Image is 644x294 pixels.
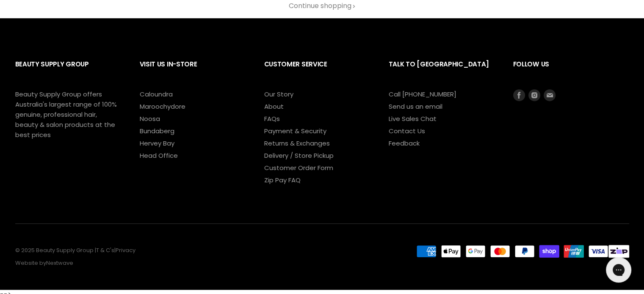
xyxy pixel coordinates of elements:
[608,245,629,258] img: footer-tile-new.png
[264,163,333,172] a: Customer Order Form
[15,89,117,140] p: Beauty Supply Group offers Australia's largest range of 100% genuine, professional hair, beauty &...
[116,246,135,254] a: Privacy
[15,2,629,10] a: Continue shopping
[264,54,372,89] h2: Customer Service
[389,90,456,99] a: Call [PHONE_NUMBER]
[264,139,330,148] a: Returns & Exchanges
[96,246,114,254] a: T & C's
[264,90,293,99] a: Our Story
[264,102,284,111] a: About
[264,176,301,184] a: Zip Pay FAQ
[602,254,636,286] iframe: Gorgias live chat messenger
[389,139,420,148] a: Feedback
[140,90,173,99] a: Caloundra
[140,139,174,148] a: Hervey Bay
[140,102,185,111] a: Maroochydore
[140,54,247,89] h2: Visit Us In-Store
[15,54,123,89] h2: Beauty Supply Group
[389,54,496,89] h2: Talk to [GEOGRAPHIC_DATA]
[389,126,425,135] a: Contact Us
[389,114,437,123] a: Live Sales Chat
[140,126,174,135] a: Bundaberg
[513,54,629,89] h2: Follow us
[46,259,73,267] a: Nextwave
[140,151,178,160] a: Head Office
[15,247,379,267] p: © 2025 Beauty Supply Group | | Website by
[140,114,160,123] a: Noosa
[389,102,442,111] a: Send us an email
[264,151,334,160] a: Delivery / Store Pickup
[264,114,280,123] a: FAQs
[264,126,326,135] a: Payment & Security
